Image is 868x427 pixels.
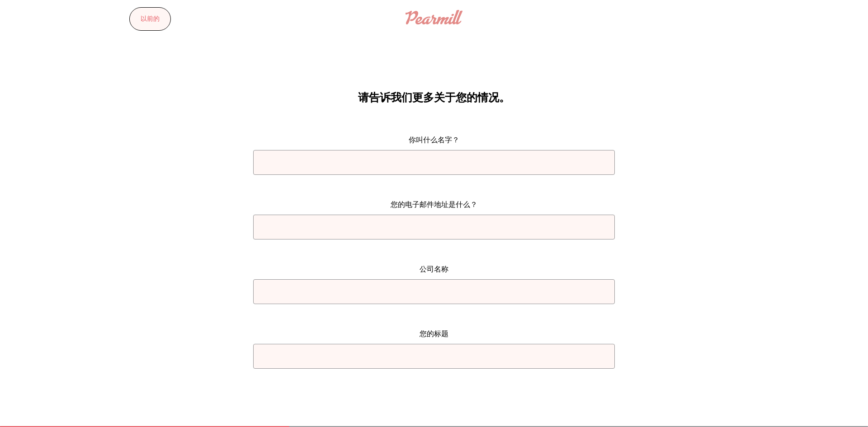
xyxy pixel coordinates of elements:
[420,264,448,274] font: 公司名称
[141,15,160,22] font: 以前的
[391,200,477,209] font: 您的电子邮件地址是什么？
[409,135,459,145] font: 你叫什么名字？
[406,10,462,24] img: 标识
[129,7,171,31] button: 以前的
[358,90,510,104] font: 请告诉我们更多关于您的情况。
[401,5,467,29] a: 标识
[420,329,448,338] font: 您的标题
